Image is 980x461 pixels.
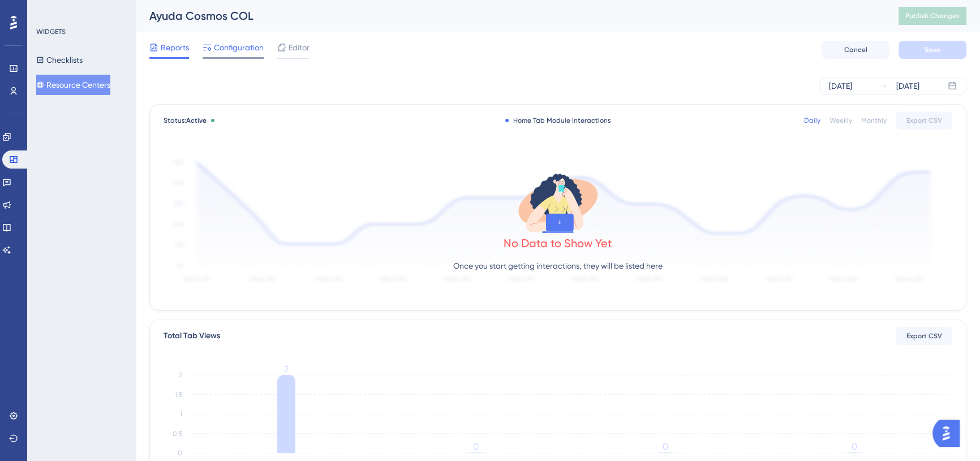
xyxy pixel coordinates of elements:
button: Publish Changes [899,7,966,25]
div: WIDGETS [36,27,66,36]
span: Configuration [214,41,264,54]
div: Weekly [829,116,852,125]
span: Reports [161,41,189,54]
div: No Data to Show Yet [504,235,612,251]
div: [DATE] [829,79,852,93]
span: Editor [289,41,310,54]
button: Save [899,41,966,59]
div: Monthly [861,116,887,125]
div: Total Tab Views [164,329,220,343]
tspan: 2 [284,364,289,374]
tspan: 0 [663,441,668,452]
button: Checklists [36,50,83,70]
span: Export CSV [906,331,942,341]
button: Export CSV [896,327,952,345]
p: Once you start getting interactions, they will be listed here [453,259,663,273]
tspan: 0.5 [173,430,182,438]
span: Status: [164,116,207,125]
tspan: 0 [852,441,857,452]
div: Home Tab Module Interactions [505,116,611,125]
span: Publish Changes [905,11,960,20]
span: Export CSV [906,116,942,125]
div: [DATE] [896,79,919,93]
button: Export CSV [896,111,952,130]
tspan: 1 [180,410,182,418]
div: Ayuda Cosmos COL [149,8,870,24]
div: Daily [804,116,820,125]
button: Cancel [822,41,889,59]
tspan: 0 [178,449,182,457]
iframe: UserGuiding AI Assistant Launcher [932,416,966,450]
span: Save [925,45,940,54]
tspan: 2 [179,371,182,379]
tspan: 1.5 [175,391,182,399]
span: Active [186,117,207,124]
span: Cancel [844,45,867,54]
button: Resource Centers [36,75,110,95]
tspan: 0 [473,441,479,452]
